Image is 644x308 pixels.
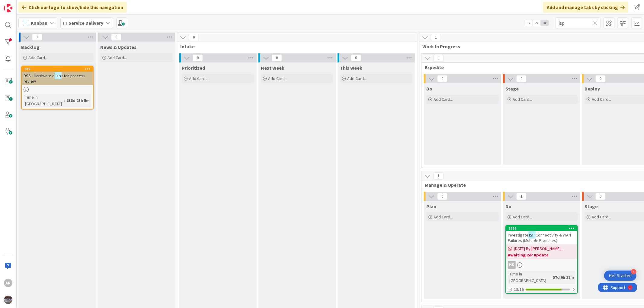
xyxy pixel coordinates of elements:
[189,76,208,81] span: Add Card...
[514,286,524,293] span: 13/16
[506,226,577,231] div: 1956
[508,271,550,284] div: Time in [GEOGRAPHIC_DATA]
[437,75,447,82] span: 0
[505,225,578,294] a: 1956InvestigateISPConnectivity & WAN Failures (Multiple Branches)[DATE] By [PERSON_NAME]...Awaiti...
[22,66,93,85] div: 589DSS - Hardware dispatch process review
[506,226,577,244] div: 1956InvestigateISPConnectivity & WAN Failures (Multiple Branches)
[508,252,575,258] b: Awaiting ISP update
[595,193,606,200] span: 0
[182,65,205,71] span: Prioritized
[514,246,563,252] span: [DATE] By [PERSON_NAME]...
[28,55,48,60] span: Add Card...
[65,97,91,104] div: 638d 23h 5m
[31,19,47,27] span: Kanban
[4,4,12,12] img: Visit kanbanzone.com
[505,86,519,92] span: Stage
[433,172,444,179] span: 1
[100,44,136,50] span: News & Updates
[32,33,42,41] span: 1
[555,17,601,28] input: Quick Filter...
[609,273,632,279] div: Get Started
[426,203,436,209] span: Plan
[524,20,533,26] span: 1x
[261,65,284,71] span: Next Week
[595,75,606,82] span: 0
[189,34,199,41] span: 0
[433,55,444,62] span: 0
[550,274,551,281] span: :
[63,20,103,26] b: IT Service Delivery
[111,33,121,41] span: 0
[55,72,62,79] mark: isp
[64,97,65,104] span: :
[268,76,287,81] span: Add Card...
[21,44,40,50] span: Backlog
[21,66,94,110] a: 589DSS - Hardware dispatch process reviewTime in [GEOGRAPHIC_DATA]:638d 23h 5m
[351,54,361,62] span: 0
[509,226,577,230] div: 1956
[508,232,571,243] span: Connectivity & WAN Failures (Multiple Branches)
[592,97,611,102] span: Add Card...
[585,86,600,92] span: Deploy
[543,2,628,13] div: Add and manage tabs by clicking
[505,203,511,209] span: Do
[434,214,453,220] span: Add Card...
[513,214,532,220] span: Add Card...
[107,55,127,60] span: Add Card...
[347,76,367,81] span: Add Card...
[22,66,93,72] div: 589
[24,73,85,84] span: atch process review
[516,75,527,82] span: 0
[434,97,453,102] span: Add Card...
[585,203,598,209] span: Stage
[24,73,55,78] span: DSS - Hardware d
[13,1,27,8] span: Support
[506,261,577,269] div: HS
[193,54,203,62] span: 0
[528,231,536,238] mark: ISP
[31,2,33,7] div: 1
[604,271,636,281] div: Open Get Started checklist, remaining modules: 4
[516,193,527,200] span: 1
[541,20,549,26] span: 3x
[631,269,636,275] div: 4
[431,34,441,41] span: 1
[592,214,611,220] span: Add Card...
[513,97,532,102] span: Add Card...
[533,20,541,26] span: 2x
[340,65,362,71] span: This Week
[508,232,528,238] span: Investigate
[272,54,282,62] span: 0
[18,2,127,13] div: Click our logo to show/hide this navigation
[4,296,12,304] img: avatar
[551,274,575,281] div: 57d 6h 28m
[437,193,447,200] span: 0
[4,279,12,287] div: AR
[24,67,93,71] div: 589
[180,43,409,49] span: Intake
[426,86,432,92] span: Do
[508,261,516,269] div: HS
[24,94,64,107] div: Time in [GEOGRAPHIC_DATA]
